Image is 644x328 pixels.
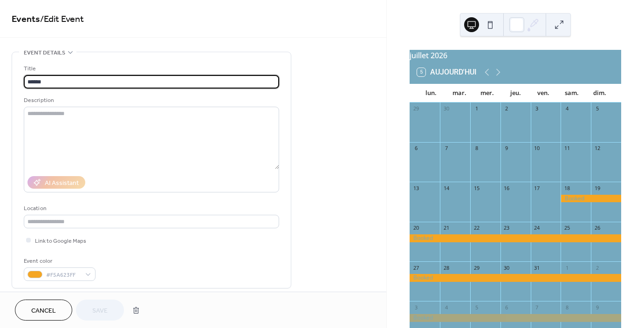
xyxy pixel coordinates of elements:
[534,184,541,191] div: 17
[534,105,541,112] div: 3
[473,184,480,191] div: 15
[443,145,450,152] div: 7
[503,225,510,232] div: 23
[24,64,277,74] div: Title
[410,314,621,322] div: Booked
[412,304,419,311] div: 3
[40,10,84,28] span: / Edit Event
[473,145,480,152] div: 8
[563,184,570,191] div: 18
[563,145,570,152] div: 11
[46,270,81,280] span: #F5A623FF
[31,306,56,316] span: Cancel
[443,184,450,191] div: 14
[24,96,277,105] div: Description
[412,184,419,191] div: 13
[561,195,621,203] div: Booked
[563,304,570,311] div: 8
[594,145,601,152] div: 12
[410,234,621,242] div: Booked
[586,84,614,102] div: dim.
[24,256,94,266] div: Event color
[35,236,86,246] span: Link to Google Maps
[501,84,529,102] div: jeu.
[529,84,557,102] div: ven.
[473,84,501,102] div: mer.
[563,105,570,112] div: 4
[503,105,510,112] div: 2
[534,225,541,232] div: 24
[594,184,601,191] div: 19
[534,304,541,311] div: 7
[410,274,621,282] div: Booked
[534,145,541,152] div: 10
[414,66,480,79] button: 5Aujourd'hui
[412,225,419,232] div: 20
[24,204,277,213] div: Location
[443,304,450,311] div: 4
[563,225,570,232] div: 25
[594,264,601,271] div: 2
[503,264,510,271] div: 30
[473,105,480,112] div: 1
[473,264,480,271] div: 29
[24,48,65,58] span: Event details
[503,304,510,311] div: 6
[417,84,445,102] div: lun.
[445,84,473,102] div: mar.
[594,105,601,112] div: 5
[503,145,510,152] div: 9
[443,225,450,232] div: 21
[594,225,601,232] div: 26
[503,184,510,191] div: 16
[563,264,570,271] div: 1
[412,264,419,271] div: 27
[412,105,419,112] div: 29
[12,10,40,28] a: Events
[443,105,450,112] div: 30
[443,264,450,271] div: 28
[557,84,585,102] div: sam.
[594,304,601,311] div: 9
[473,304,480,311] div: 5
[412,145,419,152] div: 6
[473,225,480,232] div: 22
[15,300,72,321] button: Cancel
[410,50,621,61] div: juillet 2026
[534,264,541,271] div: 31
